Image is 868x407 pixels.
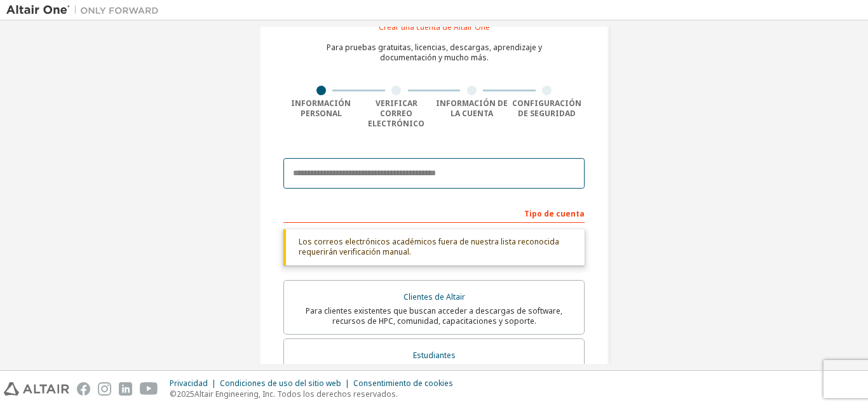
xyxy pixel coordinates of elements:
img: linkedin.svg [119,382,132,396]
font: Para estudiantes actualmente inscritos que buscan acceder al paquete gratuito Altair Student Edit... [295,363,573,384]
font: Privacidad [170,378,208,389]
img: altair_logo.svg [4,382,69,396]
font: Para pruebas gratuitas, licencias, descargas, aprendizaje y [327,42,542,53]
font: Crear una cuenta de Altair One [379,22,490,32]
font: Condiciones de uso del sitio web [220,378,341,389]
font: Estudiantes [413,350,456,361]
img: facebook.svg [77,382,90,396]
img: Altair Uno [6,4,165,17]
font: Clientes de Altair [403,291,465,302]
img: instagram.svg [98,382,111,396]
font: Configuración de seguridad [512,98,581,119]
font: documentación y mucho más. [380,52,489,63]
font: Altair Engineering, Inc. Todos los derechos reservados. [194,389,398,399]
font: Los correos electrónicos académicos fuera de nuestra lista reconocida requerirán verificación man... [299,236,559,257]
img: youtube.svg [140,382,158,396]
font: Información de la cuenta [436,98,508,119]
font: Verificar correo electrónico [368,98,424,129]
font: © [170,389,177,399]
font: Consentimiento de cookies [353,378,453,389]
font: Información personal [291,98,351,119]
font: Tipo de cuenta [524,208,585,219]
font: 2025 [177,389,194,399]
font: Para clientes existentes que buscan acceder a descargas de software, recursos de HPC, comunidad, ... [306,305,562,326]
